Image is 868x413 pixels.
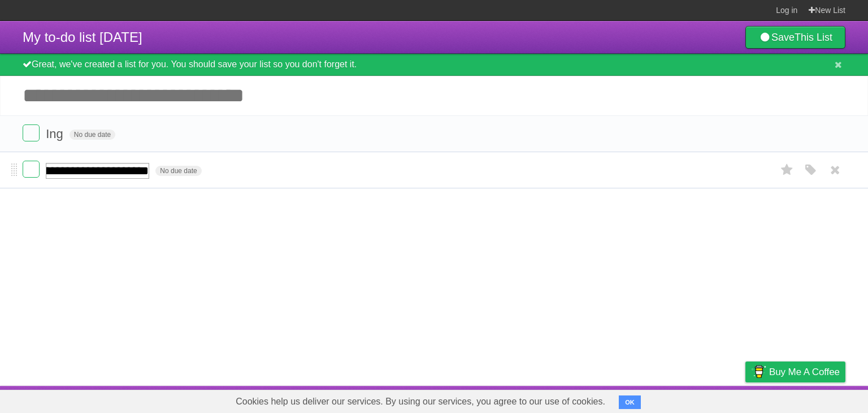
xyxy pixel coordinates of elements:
span: No due date [70,130,115,140]
span: Buy me a coffee [769,362,840,382]
img: Buy me a coffee [751,362,766,381]
a: Developers [632,389,678,410]
a: Privacy [731,389,760,410]
label: Done [23,124,40,141]
span: My to-do list [DATE] [23,29,142,45]
span: No due date [155,166,201,176]
span: Cookies help us deliver our services. By using our services, you agree to our use of cookies. [224,390,617,413]
a: SaveThis List [745,26,845,49]
span: Ing [46,127,66,141]
a: Suggest a feature [774,389,845,410]
label: Done [23,161,40,178]
b: This List [795,32,832,43]
button: OK [619,395,641,409]
a: Buy me a coffee [745,362,845,382]
a: Terms [692,389,717,410]
a: About [595,389,619,410]
label: Star task [776,161,798,179]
